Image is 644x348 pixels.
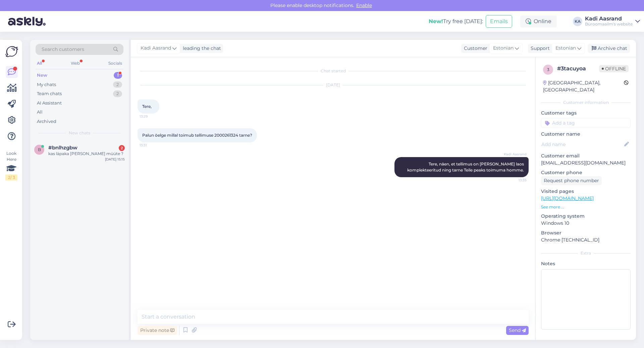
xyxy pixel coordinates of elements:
div: 1 [114,72,122,79]
p: Customer phone [541,169,631,176]
div: Archive chat [588,44,630,53]
div: Try free [DATE]: [429,17,483,25]
span: Enable [354,2,374,8]
div: KA [573,17,582,26]
a: Kadi AasrandBüroomaailm's website [585,16,640,27]
div: Online [520,15,557,27]
div: Team chats [37,90,62,97]
span: New chats [69,130,90,136]
div: kas läpaka [PERSON_NAME] müüte ? [48,151,125,157]
div: Private note [138,326,177,335]
div: 2 [113,81,122,88]
input: Add name [541,141,623,148]
p: See more ... [541,204,631,210]
div: New [37,72,47,79]
p: Customer name [541,131,631,138]
p: Customer tags [541,110,631,117]
span: 13:29 [140,114,165,119]
div: Chat started [138,68,529,74]
b: New! [429,18,443,24]
div: 2 / 3 [5,175,17,181]
div: # 3tacuyoa [557,65,599,73]
span: Estonian [555,45,576,52]
div: leading the chat [180,45,221,52]
a: [URL][DOMAIN_NAME] [541,195,594,201]
span: 13:31 [140,143,165,148]
div: Customer [461,45,487,52]
p: Chrome [TECHNICAL_ID] [541,236,631,243]
span: Tere, näen, et tellimus on [PERSON_NAME] laos komplekteeritud ning tarne Teile peaks toimuma homme. [407,161,525,172]
div: [GEOGRAPHIC_DATA], [GEOGRAPHIC_DATA] [543,79,624,93]
img: Askly Logo [5,45,18,58]
span: Estonian [493,45,514,52]
p: Browser [541,229,631,236]
button: Emails [486,15,512,28]
div: Look Here [5,150,17,181]
p: Notes [541,260,631,267]
div: Kadi Aasrand [585,16,633,21]
div: AI Assistant [37,100,62,107]
div: All [37,109,43,116]
span: b [38,147,41,152]
div: 2 [119,145,125,151]
p: Customer email [541,152,631,159]
span: Kadi Aasrand [501,152,527,157]
div: Socials [107,59,123,68]
div: 2 [113,90,122,97]
p: Visited pages [541,188,631,195]
span: 3 [547,67,549,72]
div: Büroomaailm's website [585,21,633,27]
div: Archived [37,118,56,125]
span: Kadi Aasrand [141,45,171,52]
span: #bnlhzgbw [48,145,77,151]
p: Windows 10 [541,220,631,227]
span: Search customers [42,46,84,53]
p: [EMAIL_ADDRESS][DOMAIN_NAME] [541,159,631,166]
span: Palun öelge millal toimub tellimuse 2000261324 tarne? [142,133,252,138]
div: Extra [541,250,631,256]
span: Send [509,327,526,333]
span: 13:35 [501,178,527,183]
span: Tere, [142,104,152,109]
div: Web [69,59,81,68]
div: [DATE] [138,82,529,88]
div: [DATE] 15:15 [105,157,125,162]
p: Operating system [541,213,631,220]
div: Customer information [541,99,631,106]
div: Request phone number [541,176,602,185]
input: Add a tag [541,118,631,128]
div: My chats [37,81,56,88]
div: Support [528,45,550,52]
span: Offline [599,65,629,72]
div: All [36,59,43,68]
